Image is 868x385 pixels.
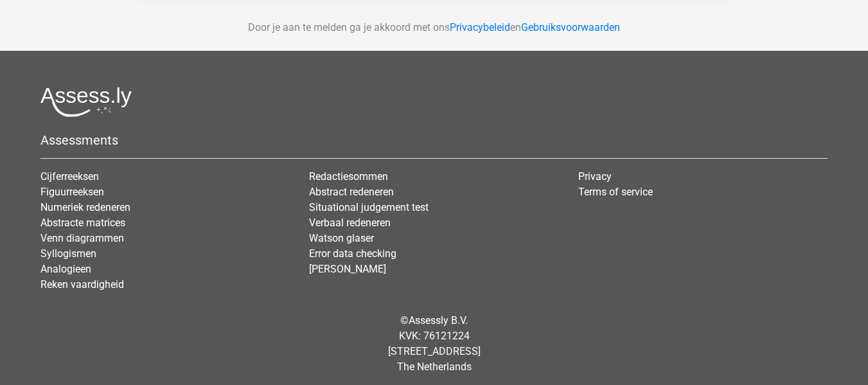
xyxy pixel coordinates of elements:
[409,314,468,327] a: Assessly B.V.
[309,232,374,244] a: Watson glaser
[309,217,391,229] a: Verbaal redeneren
[309,186,394,198] a: Abstract redeneren
[450,21,510,33] a: Privacybeleid
[40,132,828,148] h5: Assessments
[40,263,91,275] a: Analogieen
[309,263,386,275] a: [PERSON_NAME]
[309,201,429,213] a: Situational judgement test
[521,21,620,33] a: Gebruiksvoorwaarden
[578,186,653,198] a: Terms of service
[40,186,104,198] a: Figuurreeksen
[40,247,96,260] a: Syllogismen
[309,247,396,260] a: Error data checking
[578,170,612,183] a: Privacy
[40,170,99,183] a: Cijferreeksen
[40,87,132,117] img: Assessly logo
[309,170,388,183] a: Redactiesommen
[40,217,125,229] a: Abstracte matrices
[40,232,124,244] a: Venn diagrammen
[40,278,124,291] a: Reken vaardigheid
[31,303,837,385] div: © KVK: 76121224 [STREET_ADDRESS] The Netherlands
[40,201,130,213] a: Numeriek redeneren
